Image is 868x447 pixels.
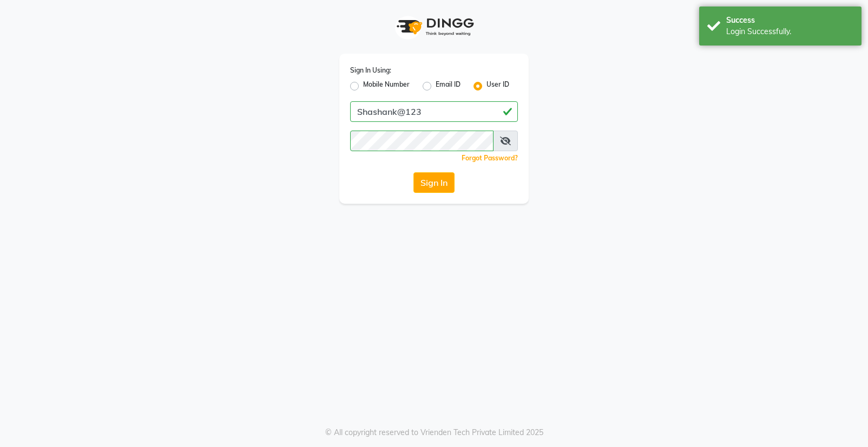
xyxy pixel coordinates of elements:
[436,80,461,93] label: Email ID
[726,15,853,26] div: Success
[413,172,455,193] button: Sign In
[350,131,494,151] input: Username
[391,11,477,43] img: logo1.svg
[350,66,391,75] label: Sign In Using:
[363,80,410,93] label: Mobile Number
[462,154,518,162] a: Forgot Password?
[350,101,518,122] input: Username
[486,80,509,93] label: User ID
[726,26,853,37] div: Login Successfully.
